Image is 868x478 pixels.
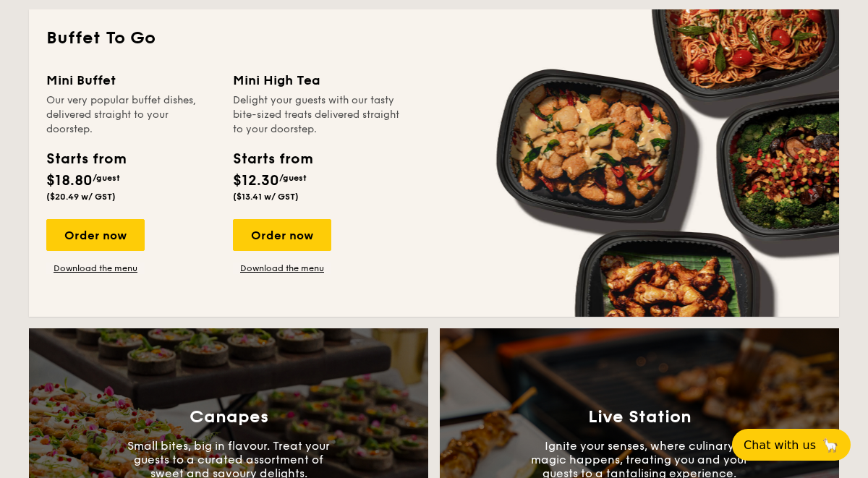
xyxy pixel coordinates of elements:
[46,192,116,202] span: ($20.49 w/ GST)
[46,148,125,170] div: Starts from
[233,219,331,251] div: Order now
[46,70,216,90] div: Mini Buffet
[46,263,145,274] a: Download the menu
[46,172,93,189] span: $18.80
[190,407,268,427] h3: Canapes
[588,407,692,427] h3: Live Station
[822,437,839,453] span: 🦙
[233,192,299,202] span: ($13.41 w/ GST)
[46,219,145,251] div: Order now
[233,172,279,189] span: $12.30
[744,438,816,452] span: Chat with us
[233,263,331,274] a: Download the menu
[46,93,216,137] div: Our very popular buffet dishes, delivered straight to your doorstep.
[93,173,120,183] span: /guest
[279,173,307,183] span: /guest
[732,429,851,461] button: Chat with us🦙
[233,93,402,137] div: Delight your guests with our tasty bite-sized treats delivered straight to your doorstep.
[233,148,312,170] div: Starts from
[46,27,822,50] h2: Buffet To Go
[233,70,402,90] div: Mini High Tea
